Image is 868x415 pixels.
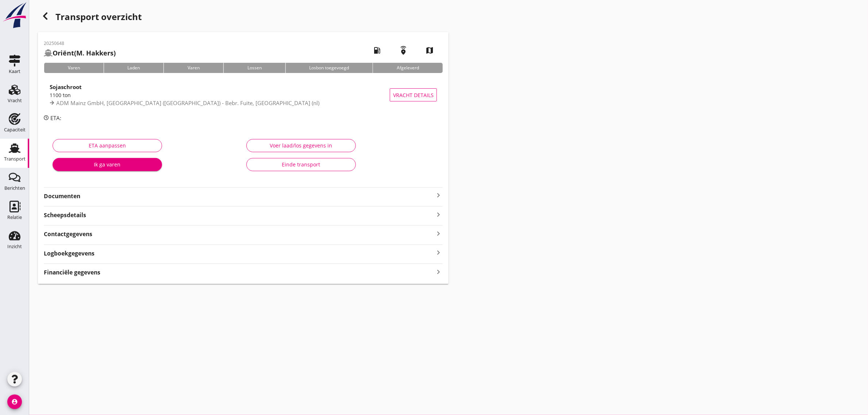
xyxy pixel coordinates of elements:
h2: (M. Hakkers) [44,48,116,58]
p: 20250648 [44,40,116,47]
i: map [419,40,440,61]
button: Einde transport [246,158,356,171]
span: ETA: [50,114,61,122]
div: 1100 ton [50,91,390,99]
button: ETA aanpassen [53,139,162,152]
strong: Oriënt [53,49,74,57]
button: Ik ga varen [53,158,162,171]
img: logo-small.a267ee39.svg [1,2,28,29]
i: keyboard_arrow_right [434,267,443,277]
div: Relatie [7,215,22,220]
div: Afgeleverd [373,63,443,73]
a: Sojaschroot1100 tonADM Mainz GmbH, [GEOGRAPHIC_DATA] ([GEOGRAPHIC_DATA]) - Bebr. Fuite, [GEOGRAPH... [44,79,443,111]
span: ADM Mainz GmbH, [GEOGRAPHIC_DATA] ([GEOGRAPHIC_DATA]) - Bebr. Fuite, [GEOGRAPHIC_DATA] (nl) [56,99,319,107]
strong: Documenten [44,192,434,200]
strong: Financiële gegevens [44,268,100,277]
i: account_circle [7,395,22,409]
div: Laden [104,63,164,73]
div: Lossen [223,63,285,73]
div: Transport overzicht [38,9,449,26]
button: Voer laad/los gegevens in [246,139,356,152]
i: keyboard_arrow_right [434,210,443,219]
div: Einde transport [253,161,350,168]
strong: Sojaschroot [50,83,82,91]
strong: Scheepsdetails [44,211,86,219]
div: Voer laad/los gegevens in [253,142,350,149]
i: keyboard_arrow_right [434,191,443,200]
div: Berichten [4,186,25,191]
div: Varen [44,63,104,73]
i: keyboard_arrow_right [434,248,443,258]
div: Vracht [8,98,22,103]
div: Inzicht [7,244,22,249]
div: Varen [164,63,223,73]
div: Kaart [9,69,20,74]
div: Capaciteit [4,127,26,132]
div: Transport [4,157,26,161]
div: Losbon toegevoegd [285,63,373,73]
button: Vracht details [390,88,437,101]
span: Vracht details [393,91,434,99]
strong: Contactgegevens [44,230,92,238]
i: local_gas_station [367,40,387,61]
i: emergency_share [393,40,414,61]
div: Ik ga varen [58,161,156,168]
strong: Logboekgegevens [44,249,95,258]
i: keyboard_arrow_right [434,228,443,238]
div: ETA aanpassen [59,142,156,149]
